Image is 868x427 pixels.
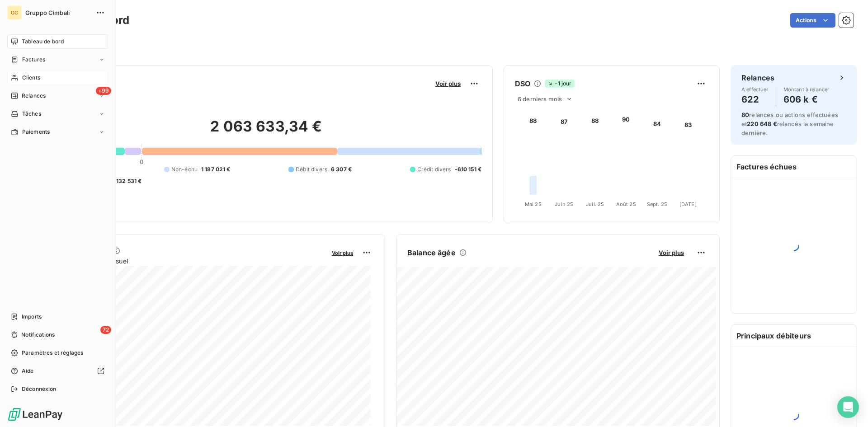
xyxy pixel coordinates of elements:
[296,165,327,174] span: Débit divers
[515,78,530,89] h6: DSO
[741,92,769,107] h4: 622
[22,110,41,118] span: Tâches
[22,313,42,321] span: Imports
[783,92,830,107] h4: 606 k €
[741,87,769,92] span: À effectuer
[747,120,777,127] span: 220 648 €
[25,9,90,16] span: Gruppo Cimbali
[525,201,542,207] tspan: Mai 25
[7,364,108,378] a: Aide
[22,38,64,46] span: Tableau de bord
[7,5,22,20] div: GC
[407,247,456,258] h6: Balance âgée
[783,87,830,92] span: Montant à relancer
[22,92,46,100] span: Relances
[22,385,57,393] span: Déconnexion
[22,74,40,82] span: Clients
[201,165,231,174] span: 1 187 021 €
[741,111,749,118] span: 80
[21,331,55,339] span: Notifications
[22,128,50,136] span: Paiements
[741,111,838,136] span: relances ou actions effectuées et relancés la semaine dernière.
[679,201,697,207] tspan: [DATE]
[417,165,451,174] span: Crédit divers
[656,249,687,257] button: Voir plus
[731,325,857,347] h6: Principaux débiteurs
[518,95,562,103] span: 6 derniers mois
[100,326,111,334] span: 72
[22,56,45,64] span: Factures
[433,80,463,88] button: Voir plus
[140,158,143,165] span: 0
[647,201,667,207] tspan: Sept. 25
[837,396,859,418] div: Open Intercom Messenger
[329,249,356,257] button: Voir plus
[332,250,353,256] span: Voir plus
[96,87,111,95] span: +99
[113,177,142,185] span: -132 531 €
[435,80,461,87] span: Voir plus
[7,407,63,422] img: Logo LeanPay
[555,201,573,207] tspan: Juin 25
[545,80,574,88] span: -1 jour
[455,165,482,174] span: -610 151 €
[22,367,34,375] span: Aide
[331,165,352,174] span: 6 307 €
[51,117,481,145] h2: 2 063 633,34 €
[22,349,83,357] span: Paramètres et réglages
[171,165,198,174] span: Non-échu
[731,156,857,178] h6: Factures échues
[616,201,636,207] tspan: Août 25
[659,249,684,256] span: Voir plus
[790,13,835,28] button: Actions
[741,72,774,83] h6: Relances
[586,201,604,207] tspan: Juil. 25
[51,256,325,266] span: Chiffre d'affaires mensuel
